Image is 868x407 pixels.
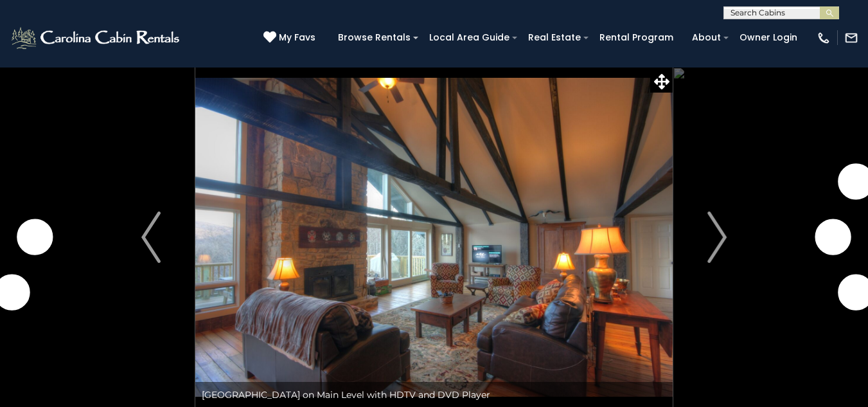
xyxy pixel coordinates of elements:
[10,25,183,51] img: White-1-2.png
[733,28,804,48] a: Owner Login
[522,28,587,48] a: Real Estate
[593,28,680,48] a: Rental Program
[279,31,315,44] span: My Favs
[844,31,858,45] img: mail-regular-white.png
[332,28,417,48] a: Browse Rentals
[686,28,727,48] a: About
[817,31,831,45] img: phone-regular-white.png
[423,28,516,48] a: Local Area Guide
[263,31,319,45] a: My Favs
[141,212,161,263] img: arrow
[707,212,727,263] img: arrow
